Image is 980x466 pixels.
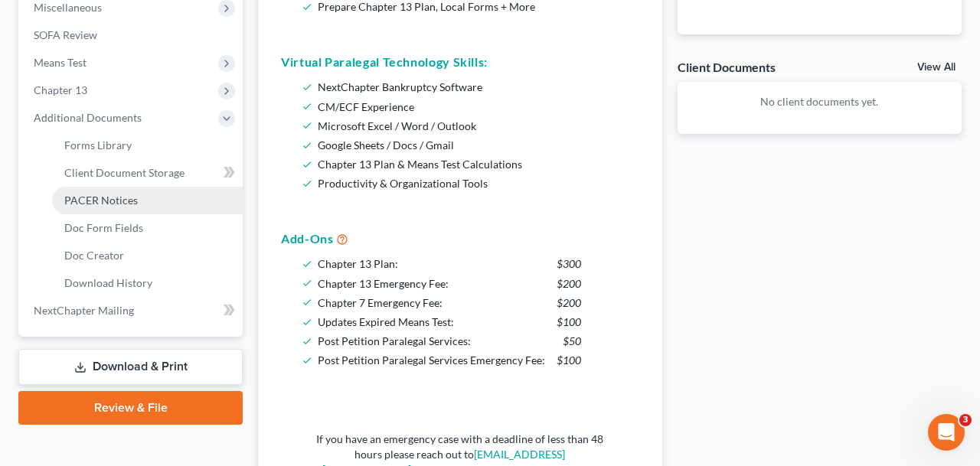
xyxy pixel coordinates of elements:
span: Doc Form Fields [64,221,143,234]
iframe: Intercom live chat [928,414,965,451]
span: Additional Documents [34,111,142,124]
li: CM/ECF Experience [318,97,633,116]
span: Doc Creator [64,249,124,262]
span: Client Document Storage [64,166,185,179]
a: Download & Print [18,349,243,385]
a: NextChapter Mailing [21,297,243,324]
a: Doc Form Fields [52,214,243,242]
span: SOFA Review [34,28,97,41]
a: Download History [52,269,243,297]
span: Chapter 13 Emergency Fee: [318,277,449,290]
li: Productivity & Organizational Tools [318,174,633,193]
a: Review & File [18,391,243,425]
p: No client documents yet. [690,94,949,109]
span: NextChapter Mailing [34,304,134,317]
h5: Add-Ons [281,230,639,248]
a: SOFA Review [21,21,243,49]
span: Post Petition Paralegal Services Emergency Fee: [318,354,545,367]
li: Chapter 13 Plan & Means Test Calculations [318,155,633,174]
li: NextChapter Bankruptcy Software [318,77,633,96]
span: $100 [557,350,581,370]
a: PACER Notices [52,187,243,214]
span: Post Petition Paralegal Services: [318,334,471,347]
span: Updates Expired Means Test: [318,315,454,328]
a: Forms Library [52,132,243,159]
span: $300 [557,254,581,273]
span: Chapter 13 Plan: [318,257,398,270]
span: $200 [557,274,581,293]
span: 3 [959,414,972,426]
div: Client Documents [678,59,776,75]
span: Forms Library [64,138,132,152]
a: Client Document Storage [52,159,243,187]
a: View All [917,62,955,73]
span: $200 [557,293,581,312]
span: Means Test [34,56,87,69]
span: Chapter 13 [34,83,87,96]
a: Doc Creator [52,242,243,269]
span: Download History [64,276,152,289]
span: Miscellaneous [34,1,102,14]
span: PACER Notices [64,194,138,207]
span: $100 [557,312,581,331]
h5: Virtual Paralegal Technology Skills: [281,53,639,71]
span: $50 [563,331,581,350]
li: Google Sheets / Docs / Gmail [318,135,633,155]
li: Microsoft Excel / Word / Outlook [318,116,633,135]
span: Chapter 7 Emergency Fee: [318,296,443,309]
